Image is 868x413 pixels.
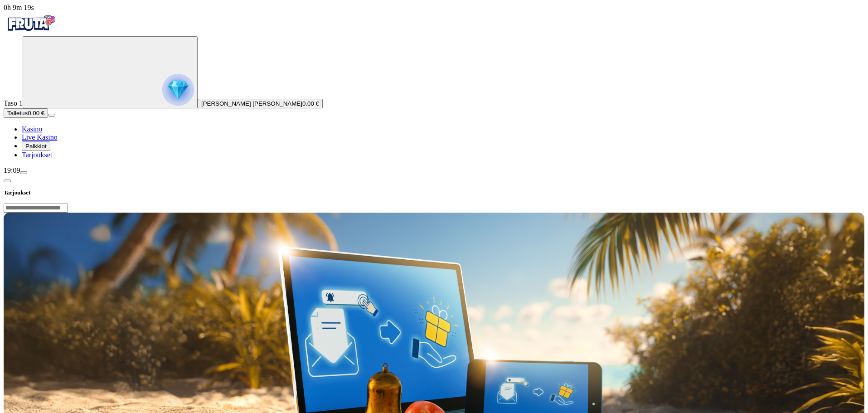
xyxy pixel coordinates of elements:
button: menu [48,114,55,117]
a: Live Kasino [22,133,58,141]
button: reward progress [23,36,198,108]
input: Search [4,204,68,213]
button: Palkkiot [22,141,50,151]
a: Tarjoukset [22,151,52,159]
span: user session time [4,4,34,11]
span: Talletus [7,110,28,117]
nav: Main menu [4,125,864,159]
img: Fruta [4,12,58,34]
span: Palkkiot [25,143,47,150]
img: reward progress [162,74,194,106]
a: Fruta [4,28,58,36]
button: [PERSON_NAME] [PERSON_NAME]0.00 € [198,99,323,108]
a: Kasino [22,125,42,133]
button: chevron-left icon [4,180,11,182]
span: Taso 1 [4,99,23,107]
span: 19:09 [4,166,20,174]
span: [PERSON_NAME] [PERSON_NAME] [201,100,302,107]
span: 0.00 € [302,100,319,107]
h3: Tarjoukset [4,189,864,197]
nav: Primary [4,12,864,159]
button: menu [20,171,27,174]
button: Talletusplus icon0.00 € [4,108,48,118]
span: 0.00 € [28,110,44,117]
